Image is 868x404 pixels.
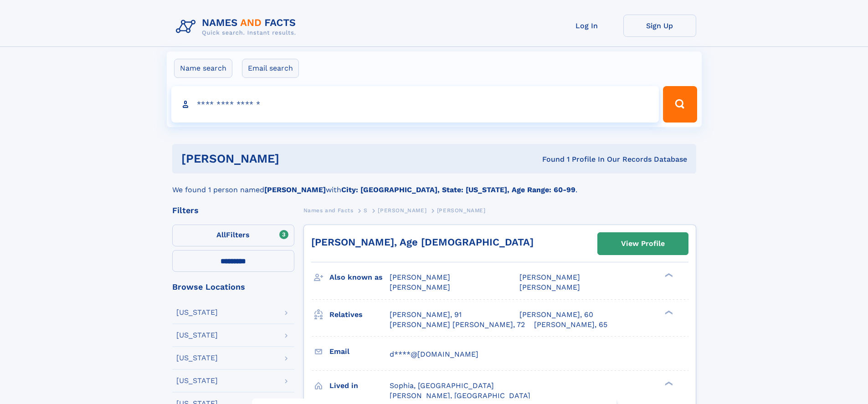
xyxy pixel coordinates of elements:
[172,206,294,215] div: Filters
[663,86,697,123] button: Search Button
[311,236,534,248] a: [PERSON_NAME], Age [DEMOGRAPHIC_DATA]
[329,344,390,359] h3: Email
[216,230,226,239] span: All
[390,391,530,400] span: [PERSON_NAME], [GEOGRAPHIC_DATA]
[171,86,659,123] input: search input
[329,378,390,394] h3: Lived in
[437,207,486,214] span: [PERSON_NAME]
[519,283,580,291] span: [PERSON_NAME]
[550,15,623,37] a: Log In
[378,205,426,216] a: [PERSON_NAME]
[176,377,218,384] div: [US_STATE]
[390,273,450,281] span: [PERSON_NAME]
[390,381,494,390] span: Sophia, [GEOGRAPHIC_DATA]
[242,59,299,78] label: Email search
[364,205,368,216] a: S
[621,233,665,254] div: View Profile
[303,205,354,216] a: Names and Facts
[598,233,688,255] a: View Profile
[390,320,525,330] a: [PERSON_NAME] [PERSON_NAME], 72
[172,225,294,246] label: Filters
[329,270,390,285] h3: Also known as
[623,15,696,37] a: Sign Up
[378,207,426,214] span: [PERSON_NAME]
[390,283,450,291] span: [PERSON_NAME]
[534,320,607,330] a: [PERSON_NAME], 65
[176,354,218,362] div: [US_STATE]
[519,310,593,320] a: [PERSON_NAME], 60
[176,332,218,339] div: [US_STATE]
[174,59,232,78] label: Name search
[663,380,673,386] div: ❯
[519,273,580,281] span: [PERSON_NAME]
[172,174,696,195] div: We found 1 person named with .
[172,15,303,39] img: Logo Names and Facts
[663,272,673,278] div: ❯
[390,310,462,320] a: [PERSON_NAME], 91
[663,309,673,315] div: ❯
[181,153,411,164] h1: [PERSON_NAME]
[176,309,218,316] div: [US_STATE]
[264,185,326,194] b: [PERSON_NAME]
[172,283,294,291] div: Browse Locations
[411,154,687,164] div: Found 1 Profile In Our Records Database
[341,185,575,194] b: City: [GEOGRAPHIC_DATA], State: [US_STATE], Age Range: 60-99
[364,207,368,214] span: S
[329,307,390,322] h3: Relatives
